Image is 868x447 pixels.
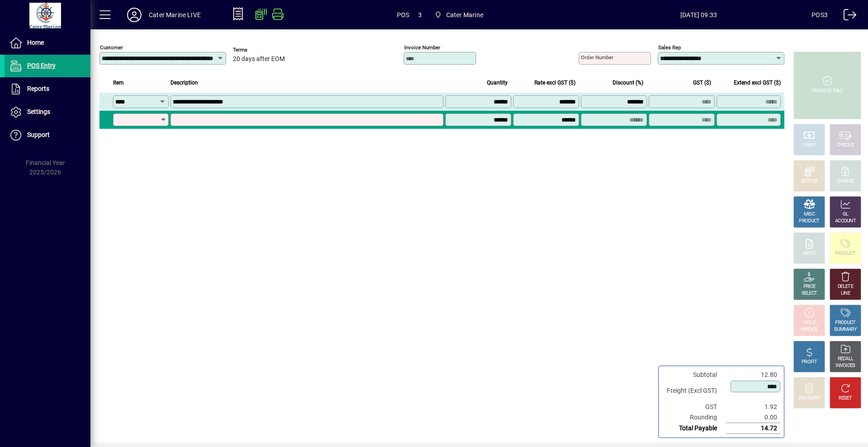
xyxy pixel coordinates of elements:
[837,2,857,31] a: Logout
[5,101,90,123] a: Settings
[100,44,123,51] mat-label: Customer
[581,54,613,61] mat-label: Order number
[838,283,853,290] div: DELETE
[804,211,815,218] div: MISC
[27,39,44,46] span: Home
[726,412,780,423] td: 0.00
[120,7,149,23] button: Profile
[802,359,817,366] div: PROFIT
[835,218,856,225] div: ACCOUNT
[838,356,854,362] div: RECALL
[798,395,820,402] div: DISCOUNT
[835,250,855,257] div: PRODUCT
[662,423,726,434] td: Total Payable
[843,211,849,218] div: GL
[534,78,576,88] span: Rate excl GST ($)
[662,412,726,423] td: Rounding
[693,78,711,88] span: GST ($)
[233,56,285,63] span: 20 days after EOM
[418,8,422,22] span: 3
[404,44,440,51] mat-label: Invoice number
[613,78,643,88] span: Discount (%)
[801,178,818,185] div: EFTPOS
[5,78,90,100] a: Reports
[27,108,50,115] span: Settings
[811,8,828,22] div: POS3
[662,380,726,402] td: Freight (Excl GST)
[837,178,854,185] div: CHARGE
[113,78,124,88] span: Item
[487,78,508,88] span: Quantity
[835,320,855,326] div: PRODUCT
[658,44,681,51] mat-label: Sales rep
[662,370,726,380] td: Subtotal
[586,8,811,22] span: [DATE] 09:33
[397,8,410,22] span: POS
[431,7,487,23] span: Cater Marine
[726,423,780,434] td: 14.72
[5,32,90,54] a: Home
[837,142,854,149] div: CHEQUE
[834,326,857,333] div: SUMMARY
[803,320,815,326] div: HOLD
[734,78,781,88] span: Extend excl GST ($)
[726,370,780,380] td: 12.80
[170,78,198,88] span: Description
[841,290,850,297] div: LINE
[802,290,817,297] div: SELECT
[801,326,817,333] div: INVOICE
[27,62,56,69] span: POS Entry
[839,395,852,402] div: RESET
[27,131,50,138] span: Support
[5,124,90,146] a: Support
[662,402,726,412] td: GST
[149,8,201,22] div: Cater Marine LIVE
[27,85,49,92] span: Reports
[446,8,483,22] span: Cater Marine
[803,250,815,257] div: NOTE
[811,88,843,94] div: PROCESS SALE
[233,47,287,53] span: Terms
[835,362,855,369] div: INVOICES
[803,142,815,149] div: CASH
[803,283,816,290] div: PRICE
[726,402,780,412] td: 1.92
[799,218,819,225] div: PRODUCT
